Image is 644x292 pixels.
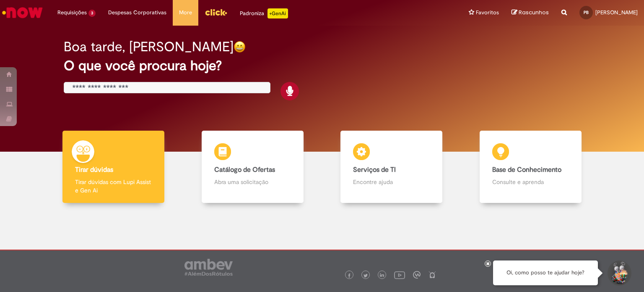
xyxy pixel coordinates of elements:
a: Serviços de TI Encontre ajuda [322,131,461,203]
p: Encontre ajuda [353,178,430,186]
b: Serviços de TI [353,166,396,174]
img: ServiceNow [1,4,44,21]
a: Rascunhos [512,9,549,17]
div: Padroniza [240,8,288,18]
h2: Boa tarde, [PERSON_NAME] [64,39,234,54]
span: PB [584,10,589,15]
span: [PERSON_NAME] [595,9,638,16]
img: logo_footer_naosei.png [428,271,436,279]
span: Rascunhos [519,8,549,16]
h2: O que você procura hoje? [64,58,581,73]
span: Requisições [57,8,87,17]
p: Abra uma solicitação [214,178,291,186]
button: Iniciar Conversa de Suporte [606,260,631,286]
p: Tirar dúvidas com Lupi Assist e Gen Ai [75,178,152,195]
img: logo_footer_ambev_rotulo_gray.png [184,259,233,276]
p: Consulte e aprenda [492,178,569,186]
img: logo_footer_twitter.png [364,274,368,278]
span: More [179,8,192,17]
img: logo_footer_linkedin.png [380,273,384,278]
img: click_logo_yellow_360x200.png [205,6,227,18]
img: logo_footer_youtube.png [394,269,405,280]
img: logo_footer_facebook.png [347,274,351,278]
span: Despesas Corporativas [108,8,166,17]
a: Catálogo de Ofertas Abra uma solicitação [183,131,322,203]
b: Catálogo de Ofertas [214,166,275,174]
b: Base de Conhecimento [492,166,561,174]
span: 3 [88,10,96,17]
img: happy-face.png [234,41,246,53]
a: Base de Conhecimento Consulte e aprenda [461,131,600,203]
p: +GenAi [267,8,288,18]
span: Favoritos [476,8,499,17]
a: Tirar dúvidas Tirar dúvidas com Lupi Assist e Gen Ai [44,131,183,203]
div: Oi, como posso te ajudar hoje? [493,260,598,285]
b: Tirar dúvidas [75,166,113,174]
img: logo_footer_workplace.png [413,271,421,279]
